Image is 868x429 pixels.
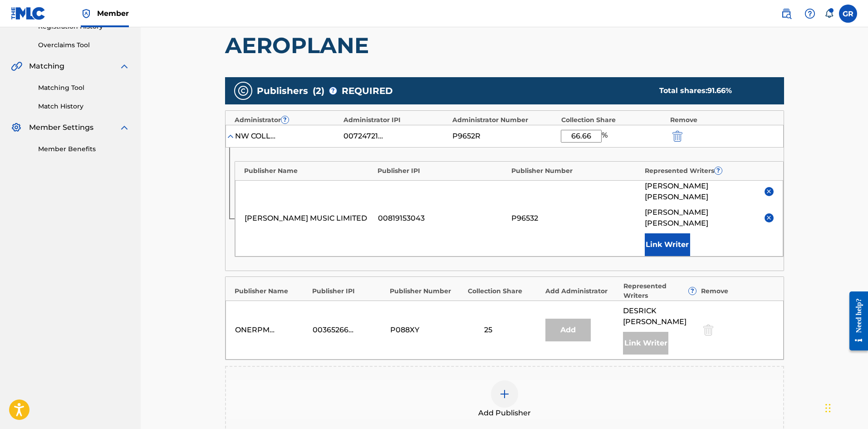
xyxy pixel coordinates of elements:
img: Top Rightsholder [81,8,92,19]
img: add [499,389,510,399]
a: Public Search [777,5,795,23]
h1: AEROPLANE [225,32,784,59]
div: Administrator Number [452,115,557,125]
span: ? [281,116,289,123]
a: Matching Tool [38,83,130,93]
div: Represented Writers [623,281,696,301]
div: Publisher Number [511,166,641,176]
span: REQUIRED [342,84,393,98]
img: expand [119,122,130,133]
span: [PERSON_NAME] [PERSON_NAME] [645,207,758,229]
div: Collection Share [468,286,541,296]
span: ( 2 ) [313,84,324,98]
iframe: Chat Widget [823,385,868,429]
span: % [602,130,610,143]
img: remove-from-list-button [765,214,772,221]
div: Drag [825,394,831,422]
div: [PERSON_NAME] MUSIC LIMITED [245,213,373,224]
div: Collection Share [561,115,666,125]
img: 12a2ab48e56ec057fbd8.svg [672,131,682,142]
span: DESRICK [PERSON_NAME] [623,306,696,327]
img: publishers [238,85,249,96]
div: Remove [701,286,774,296]
span: Matching [29,61,64,72]
img: search [781,8,792,19]
a: Member Benefits [38,144,130,154]
span: Member Settings [29,122,93,133]
div: Publisher IPI [312,286,385,296]
button: Link Writer [645,233,690,256]
span: 91.66 % [707,86,732,95]
span: ? [329,87,337,94]
div: Publisher IPI [378,166,507,176]
div: Help [801,5,819,23]
div: 00819153043 [378,213,507,224]
img: expand-cell-toggle [226,132,235,141]
img: remove-from-list-button [765,188,772,195]
div: Administrator [235,115,339,125]
div: User Menu [839,5,857,23]
a: Overclaims Tool [38,40,130,50]
span: ? [689,287,696,295]
img: help [804,8,815,19]
iframe: Resource Center [843,285,868,358]
div: Publisher Number [390,286,463,296]
div: Administrator IPI [343,115,448,125]
img: expand [119,61,130,72]
div: P96532 [511,213,640,224]
span: [PERSON_NAME] [PERSON_NAME] [645,181,758,202]
span: ? [715,167,722,174]
div: Add Administrator [545,286,618,296]
a: Match History [38,102,130,111]
span: Publishers [257,84,308,98]
div: Total shares: [659,85,765,96]
div: Notifications [824,9,834,18]
img: MLC Logo [11,7,46,20]
div: Publisher Name [235,286,308,296]
span: Add Publisher [478,408,531,419]
img: Member Settings [11,122,22,133]
div: Publisher Name [244,166,373,176]
div: Remove [670,115,775,125]
img: Matching [11,61,22,72]
span: Member [97,8,129,19]
div: Represented Writers [645,166,774,176]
